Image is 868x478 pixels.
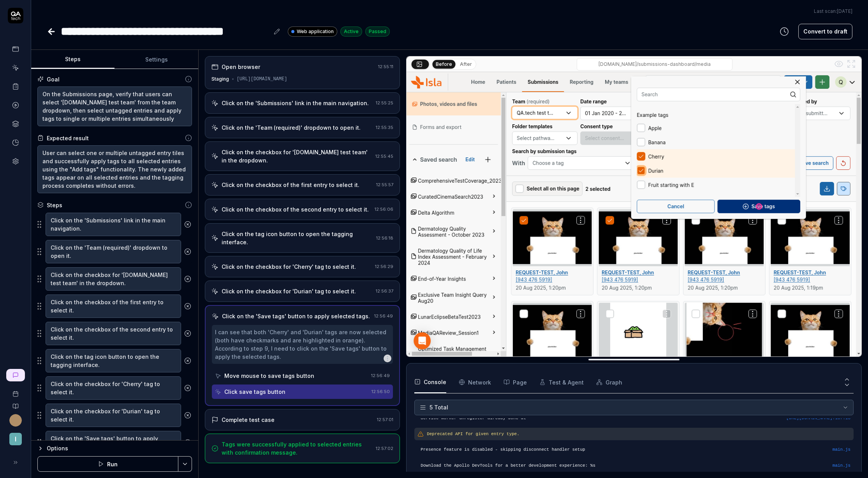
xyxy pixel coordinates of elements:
[47,75,60,83] div: Goal
[414,371,446,393] button: Console
[47,444,192,453] div: Options
[181,244,195,259] button: Remove step
[288,26,337,37] a: Web application
[433,60,456,68] button: Before
[224,372,314,380] div: Move mouse to save tags button
[837,8,852,14] time: [DATE]
[215,328,390,361] div: I can see that both 'Cherry' and 'Durian' tags are now selected (both have checkmarks and are hig...
[222,416,275,424] div: Complete test case
[504,371,527,393] button: Page
[340,26,362,37] div: Active
[37,430,192,455] div: Suggestions
[457,60,475,69] button: After
[9,433,22,445] span: I
[375,206,393,212] time: 12:56:06
[814,8,852,15] button: Last scan:[DATE]
[376,288,393,294] time: 12:56:37
[37,267,192,291] div: Suggestions
[596,371,622,393] button: Graph
[376,100,393,106] time: 12:55:25
[181,271,195,287] button: Remove step
[365,26,390,37] div: Passed
[37,456,178,472] button: Run
[37,403,192,427] div: Suggestions
[421,415,850,422] pre: Service worker unregister already done at
[37,321,192,346] div: Suggestions
[222,440,373,457] div: Tags were successfully applied to selected entries with confirmation message.
[377,417,393,422] time: 12:57:01
[37,240,192,264] div: Suggestions
[3,427,28,447] button: I
[376,125,393,130] time: 12:55:35
[375,264,393,269] time: 12:56:29
[181,326,195,341] button: Remove step
[224,388,285,396] div: Click save tags button
[212,385,393,399] button: Click save tags button12:56:50
[374,313,393,319] time: 12:56:49
[775,24,794,39] button: View version history
[427,431,850,437] pre: Deprecated API for given entry type.
[212,369,393,383] button: Move mouse to save tags button12:56:49
[814,8,852,15] span: Last scan:
[407,72,861,356] img: Screenshot
[181,407,195,423] button: Remove step
[798,24,852,39] button: Convert to draft
[31,50,114,69] button: Steps
[378,64,393,69] time: 12:55:11
[3,385,28,397] a: Book a call with us
[786,415,850,422] button: [URL][DOMAIN_NAME]:187:18
[421,462,850,469] pre: Download the Apollo DevTools for a better development experience: %s
[47,134,89,142] div: Expected result
[37,444,192,453] button: Options
[222,181,359,189] div: Click on the checkbox of the first entry to select it.
[833,58,845,70] button: Show all interative elements
[211,76,229,83] div: Staging
[114,50,198,69] button: Settings
[47,201,62,209] div: Steps
[421,446,850,453] pre: Presence feature is disabled - skipping disconnect handler setup
[376,235,393,241] time: 12:56:18
[459,371,491,393] button: Network
[181,298,195,314] button: Remove step
[181,435,195,450] button: Remove step
[237,76,287,83] div: [URL][DOMAIN_NAME]
[3,397,28,409] a: Documentation
[845,58,857,70] button: Open in full screen
[222,99,369,107] div: Click on the 'Submissions' link in the main navigation.
[6,369,25,381] a: New conversation
[222,312,370,320] div: Click on the 'Save tags' button to apply selected tags.
[181,380,195,396] button: Remove step
[376,182,393,187] time: 12:55:57
[539,371,584,393] button: Test & Agent
[833,462,850,469] button: main.js
[37,376,192,400] div: Suggestions
[222,123,361,132] div: Click on the 'Team (required)' dropdown to open it.
[37,294,192,318] div: Suggestions
[222,230,373,246] div: Click on the tag icon button to open the tagging interface.
[181,353,195,369] button: Remove step
[376,446,393,451] time: 12:57:02
[37,349,192,373] div: Suggestions
[297,28,334,35] span: Web application
[786,415,850,422] div: [URL][DOMAIN_NAME] : 187 : 18
[222,287,356,295] div: Click on the checkbox for 'Durian' tag to select it.
[222,263,356,271] div: Click on the checkbox for 'Cherry' tag to select it.
[371,373,390,378] time: 12:56:49
[222,148,372,164] div: Click on the checkbox for '[DOMAIN_NAME] test team' in the dropdown.
[833,446,850,453] button: main.js
[37,212,192,236] div: Suggestions
[181,217,195,232] button: Remove step
[222,205,369,213] div: Click on the checkbox of the second entry to select it.
[222,63,260,71] div: Open browser
[371,389,390,394] time: 12:56:50
[375,153,393,159] time: 12:55:45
